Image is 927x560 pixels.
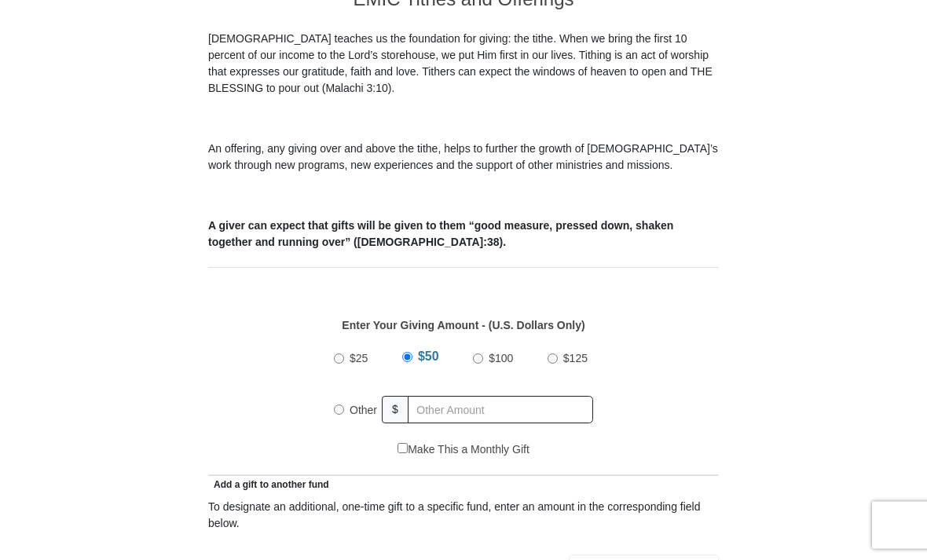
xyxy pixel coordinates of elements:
[398,442,529,459] label: Make This a Monthly Gift
[398,444,408,454] input: Make This a Monthly Gift
[408,397,593,424] input: Other Amount
[208,500,719,533] div: To designate an additional, one-time gift to a specific fund, enter an amount in the correspondin...
[382,397,409,424] span: $
[342,320,584,332] strong: Enter Your Giving Amount - (U.S. Dollars Only)
[208,480,329,491] span: Add a gift to another fund
[208,141,719,174] p: An offering, any giving over and above the tithe, helps to further the growth of [DEMOGRAPHIC_DAT...
[350,353,368,365] span: $25
[563,353,588,365] span: $125
[489,353,513,365] span: $100
[418,350,439,364] span: $50
[350,404,377,417] span: Other
[208,220,673,249] b: A giver can expect that gifts will be given to them “good measure, pressed down, shaken together ...
[208,31,719,97] p: [DEMOGRAPHIC_DATA] teaches us the foundation for giving: the tithe. When we bring the first 10 pe...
